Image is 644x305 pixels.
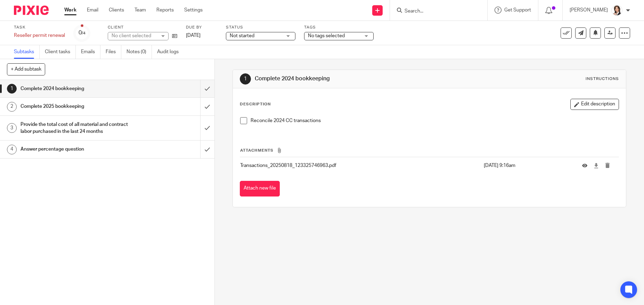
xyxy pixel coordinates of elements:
[586,76,619,82] div: Instructions
[186,25,217,30] label: Due by
[7,102,17,112] div: 2
[570,7,608,14] p: [PERSON_NAME]
[156,7,174,14] a: Reports
[504,8,531,13] span: Get Support
[21,101,136,112] h1: Complete 2025 bookkeeping
[14,25,65,30] label: Task
[134,7,146,14] a: Team
[14,45,40,59] a: Subtasks
[7,63,45,75] button: + Add subtask
[81,45,100,59] a: Emails
[108,25,177,30] label: Client
[21,83,136,94] h1: Complete 2024 bookkeeping
[127,45,152,59] a: Notes (0)
[7,123,17,133] div: 3
[82,31,85,35] small: /4
[240,102,271,107] p: Description
[45,45,76,59] a: Client tasks
[304,25,374,30] label: Tags
[240,73,251,85] div: 1
[157,45,184,59] a: Audit logs
[230,33,254,38] span: Not started
[404,8,466,15] input: Search
[594,162,599,169] a: Download
[251,117,618,124] p: Reconcile 2024 CC transactions
[184,7,203,14] a: Settings
[106,45,121,59] a: Files
[112,32,157,39] div: No client selected
[87,7,98,14] a: Email
[240,162,480,169] p: Transactions_20250818_123325746963.pdf
[226,25,295,30] label: Status
[21,119,136,137] h1: Provide the total cost of all material and contract labor purchased in the last 24 months
[240,181,280,196] button: Attach new file
[7,145,17,154] div: 4
[21,144,136,154] h1: Answer percentage question
[79,29,85,37] div: 0
[186,33,201,38] span: [DATE]
[611,5,622,16] img: BW%20Website%203%20-%20square.jpg
[570,99,619,110] button: Edit description
[109,7,124,14] a: Clients
[14,32,65,39] div: Reseller permit renewal
[240,149,274,152] span: Attachments
[308,33,345,38] span: No tags selected
[484,162,572,169] p: [DATE] 9:16am
[7,84,17,94] div: 1
[64,7,76,14] a: Work
[14,6,49,15] img: Pixie
[255,75,444,82] h1: Complete 2024 bookkeeping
